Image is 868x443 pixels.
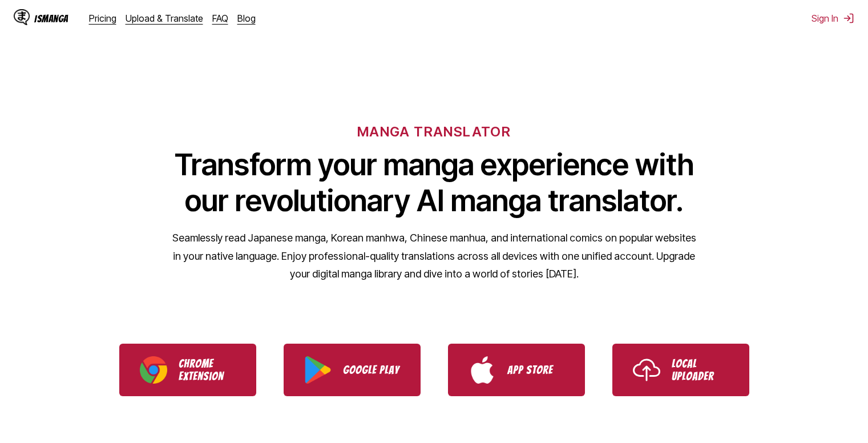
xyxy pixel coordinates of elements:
[14,9,30,25] img: IsManga Logo
[172,229,697,283] p: Seamlessly read Japanese manga, Korean manhwa, Chinese manhua, and international comics on popula...
[843,13,854,24] img: Sign out
[448,344,585,396] a: Download IsManga from App Store
[119,344,256,396] a: Download IsManga Chrome Extension
[126,13,203,24] a: Upload & Translate
[172,147,697,219] h1: Transform your manga experience with our revolutionary AI manga translator.
[672,357,729,382] p: Local Uploader
[304,356,332,384] img: Google Play logo
[469,356,496,384] img: App Store logo
[140,356,167,384] img: Chrome logo
[89,13,116,24] a: Pricing
[357,123,511,140] h6: MANGA TRANSLATOR
[34,13,68,24] div: IsManga
[284,344,421,396] a: Download IsManga from Google Play
[179,357,236,382] p: Chrome Extension
[343,364,400,376] p: Google Play
[633,356,660,384] img: Upload icon
[812,13,854,24] button: Sign In
[237,13,256,24] a: Blog
[507,364,564,376] p: App Store
[212,13,228,24] a: FAQ
[14,9,89,27] a: IsManga LogoIsManga
[612,344,749,396] a: Use IsManga Local Uploader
